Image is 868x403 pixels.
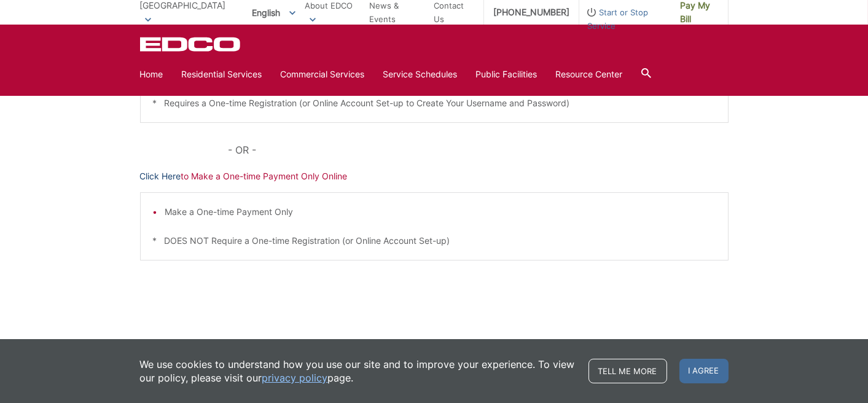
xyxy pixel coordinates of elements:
[556,68,623,81] a: Resource Center
[140,37,242,52] a: EDCD logo. Return to the homepage.
[140,170,181,183] a: Click Here
[281,68,365,81] a: Commercial Services
[140,358,576,385] p: We use cookies to understand how you use our site and to improve your experience. To view our pol...
[228,141,728,158] p: - OR -
[140,68,163,81] a: Home
[165,205,716,219] li: Make a One-time Payment Only
[679,359,729,383] span: I agree
[476,68,538,81] a: Public Facilities
[153,96,716,110] p: * Requires a One-time Registration (or Online Account Set-up to Create Your Username and Password)
[140,170,729,183] p: to Make a One-time Payment Only Online
[182,68,262,81] a: Residential Services
[153,234,716,248] p: * DOES NOT Require a One-time Registration (or Online Account Set-up)
[383,68,458,81] a: Service Schedules
[588,359,667,383] a: Tell me more
[243,2,305,23] span: English
[262,371,328,385] a: privacy policy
